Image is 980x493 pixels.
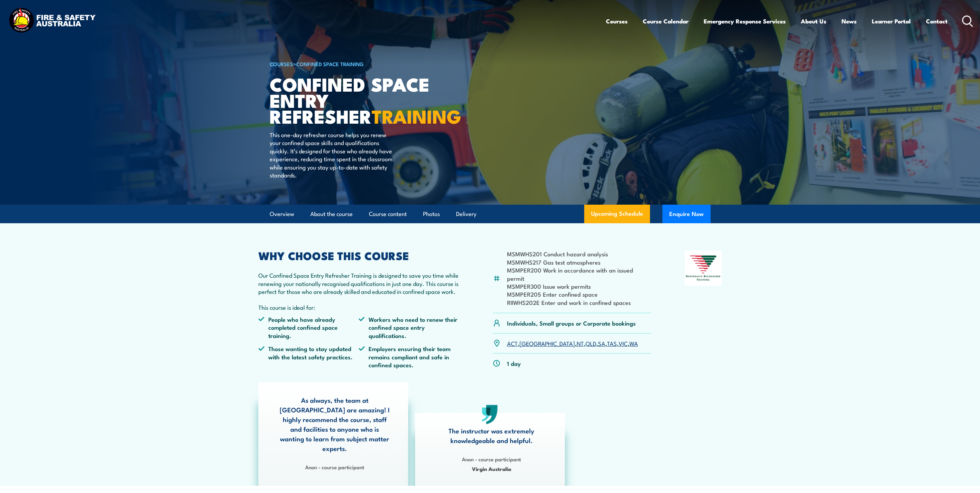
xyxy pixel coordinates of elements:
strong: Anon - course participant [305,463,364,471]
a: Photos [423,205,440,223]
a: NT [577,339,584,347]
li: Workers who need to renew their confined space entry qualifications. [359,315,459,339]
a: SA [598,339,605,347]
p: Our Confined Space Entry Refresher Training is designed to save you time while renewing your nati... [258,271,460,295]
a: Course Calendar [643,12,689,30]
strong: TRAINING [372,101,461,130]
a: QLD [586,339,596,347]
li: MSMWHS201 Conduct hazard analysis [507,250,651,258]
p: This course is ideal for: [258,303,460,311]
h2: WHY CHOOSE THIS COURSE [258,250,460,260]
a: Contact [926,12,948,30]
a: VIC [619,339,628,347]
li: RIIWHS202E Enter and work in confined spaces [507,298,651,306]
li: Employers ensuring their team remains compliant and safe in confined spaces. [359,345,459,369]
p: This one-day refresher course helps you renew your confined space skills and qualifications quick... [270,131,395,179]
a: Learner Portal [872,12,911,30]
a: TAS [607,339,617,347]
p: , , , , , , , [507,339,638,347]
a: Course content [369,205,407,223]
p: Individuals, Small groups or Corporate bookings [507,319,636,327]
a: About the course [310,205,353,223]
a: Upcoming Schedule [584,205,650,223]
p: 1 day [507,359,521,367]
a: About Us [801,12,826,30]
p: As always, the team at [GEOGRAPHIC_DATA] are amazing! I highly recommend the course, staff and fa... [279,395,391,453]
li: MSMPER300 Issue work permits [507,282,651,290]
li: MSMPER205 Enter confined space [507,290,651,298]
a: ACT [507,339,518,347]
li: MSMWHS217 Gas test atmospheres [507,258,651,266]
a: Emergency Response Services [704,12,786,30]
span: Virgin Australia [435,465,548,473]
a: Overview [270,205,294,223]
a: Courses [606,12,628,30]
li: Those wanting to stay updated with the latest safety practices. [258,345,359,369]
a: COURSES [270,60,293,68]
a: Delivery [456,205,476,223]
button: Enquire Now [662,205,711,223]
h6: > [270,60,440,68]
li: People who have already completed confined space training. [258,315,359,339]
li: MSMPER200 Work in accordance with an issued permit [507,266,651,282]
strong: Anon - course participant [462,455,521,463]
h1: Confined Space Entry Refresher [270,76,440,124]
img: Nationally Recognised Training logo. [685,250,722,286]
a: WA [629,339,638,347]
a: [GEOGRAPHIC_DATA] [519,339,575,347]
p: The instructor was extremely knowledgeable and helpful. [435,426,548,445]
a: Confined Space Training [296,60,364,68]
a: News [842,12,857,30]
